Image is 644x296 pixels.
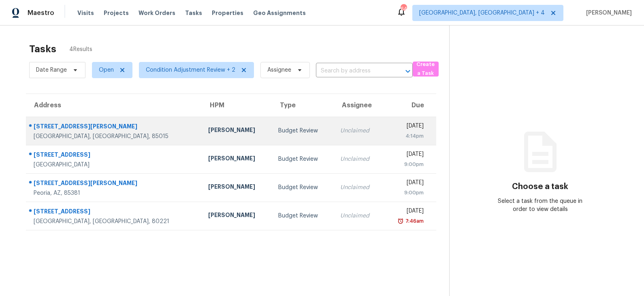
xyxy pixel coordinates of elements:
[278,212,327,220] div: Budget Review
[512,183,568,191] h3: Choose a task
[340,127,377,135] div: Unclaimed
[495,197,586,213] div: Select a task from the queue in order to view details
[34,207,195,217] div: [STREET_ADDRESS]
[29,45,56,53] h2: Tasks
[36,66,67,74] span: Date Range
[208,154,265,164] div: [PERSON_NAME]
[390,189,424,197] div: 9:00pm
[390,122,424,132] div: [DATE]
[404,217,424,225] div: 7:46am
[334,94,383,117] th: Assignee
[185,10,202,16] span: Tasks
[34,217,195,226] div: [GEOGRAPHIC_DATA], [GEOGRAPHIC_DATA], 80221
[34,122,195,132] div: [STREET_ADDRESS][PERSON_NAME]
[69,45,92,53] span: 4 Results
[34,189,195,197] div: Peoria, AZ, 85381
[401,5,406,13] div: 64
[272,94,333,117] th: Type
[340,212,377,220] div: Unclaimed
[340,155,377,163] div: Unclaimed
[267,66,291,74] span: Assignee
[413,62,439,77] button: Create a Task
[208,126,265,136] div: [PERSON_NAME]
[208,183,265,193] div: [PERSON_NAME]
[212,9,243,17] span: Properties
[390,179,424,189] div: [DATE]
[390,150,424,160] div: [DATE]
[253,9,306,17] span: Geo Assignments
[208,211,265,221] div: [PERSON_NAME]
[34,161,195,169] div: [GEOGRAPHIC_DATA]
[278,183,327,192] div: Budget Review
[390,132,424,140] div: 4:14pm
[278,127,327,135] div: Budget Review
[278,155,327,163] div: Budget Review
[383,94,436,117] th: Due
[417,60,435,79] span: Create a Task
[402,66,414,77] button: Open
[316,65,390,77] input: Search by address
[390,160,424,168] div: 9:00pm
[34,151,195,161] div: [STREET_ADDRESS]
[340,183,377,192] div: Unclaimed
[397,217,404,225] img: Overdue Alarm Icon
[202,94,272,117] th: HPM
[583,9,632,17] span: [PERSON_NAME]
[104,9,129,17] span: Projects
[390,207,424,217] div: [DATE]
[28,9,54,17] span: Maestro
[419,9,545,17] span: [GEOGRAPHIC_DATA], [GEOGRAPHIC_DATA] + 4
[34,179,195,189] div: [STREET_ADDRESS][PERSON_NAME]
[26,94,202,117] th: Address
[77,9,94,17] span: Visits
[146,66,235,74] span: Condition Adjustment Review + 2
[34,132,195,141] div: [GEOGRAPHIC_DATA], [GEOGRAPHIC_DATA], 85015
[99,66,114,74] span: Open
[139,9,175,17] span: Work Orders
